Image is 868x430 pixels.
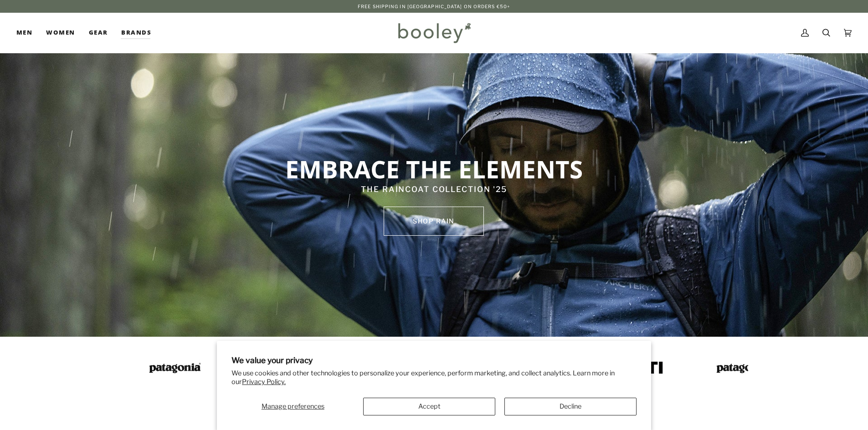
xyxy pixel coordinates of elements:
a: Gear [82,13,115,53]
a: Brands [114,13,158,53]
p: We use cookies and other technologies to personalize your experience, perform marketing, and coll... [231,369,637,386]
button: Accept [363,398,495,415]
img: Booley [394,20,474,46]
button: Manage preferences [231,398,354,415]
a: Women [39,13,82,53]
p: EMBRACE THE ELEMENTS [172,154,696,184]
span: Manage preferences [262,402,324,410]
span: Women [46,28,75,37]
span: Gear [89,28,108,37]
span: Men [16,28,32,37]
h2: We value your privacy [231,355,637,365]
p: Free Shipping in [GEOGRAPHIC_DATA] on Orders €50+ [358,3,510,10]
span: Brands [121,28,151,37]
a: Privacy Policy. [242,378,286,386]
p: THE RAINCOAT COLLECTION '25 [172,184,696,196]
button: Decline [504,398,637,415]
a: Men [16,13,39,53]
a: SHOP rain [384,207,484,236]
